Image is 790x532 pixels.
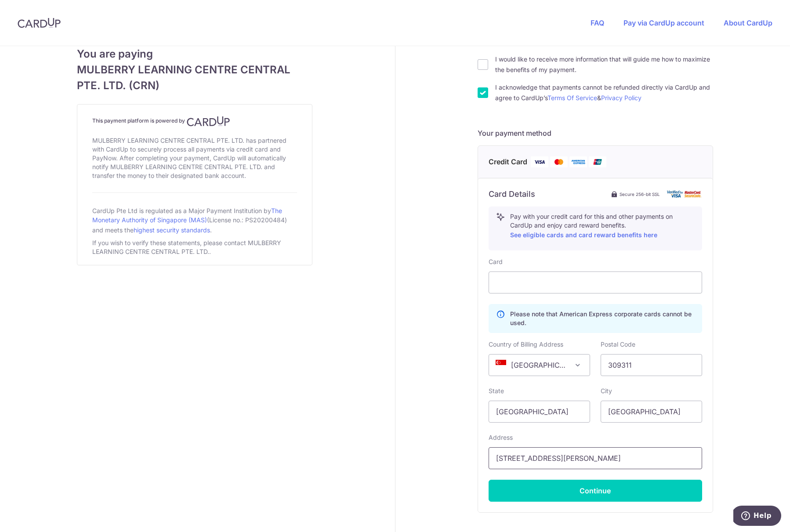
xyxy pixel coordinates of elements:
a: See eligible cards and card reward benefits here [510,231,657,239]
h5: Your payment method [478,128,713,138]
label: I acknowledge that payments cannot be refunded directly via CardUp and agree to CardUp’s & [495,82,713,103]
div: CardUp Pte Ltd is regulated as a Major Payment Institution by (License no.: PS20200484) and meets... [92,203,297,237]
span: Secure 256-bit SSL [620,191,660,198]
label: State [489,387,504,395]
iframe: Secure card payment input frame [496,277,695,288]
a: highest security standards [134,226,210,234]
a: About CardUp [724,18,772,27]
span: Singapore [489,354,590,376]
img: Union Pay [589,156,606,167]
p: Pay with your credit card for this and other payments on CardUp and enjoy card reward benefits. [510,212,695,240]
img: CardUp [187,116,230,127]
span: MULBERRY LEARNING CENTRE CENTRAL PTE. LTD. (CRN) [77,62,312,94]
span: You are paying [77,46,312,62]
label: Card [489,257,503,266]
input: Example 123456 [601,354,702,376]
img: Visa [531,156,548,167]
img: card secure [667,190,702,198]
div: If you wish to verify these statements, please contact MULBERRY LEARNING CENTRE CENTRAL PTE. LTD.. [92,237,297,258]
button: Continue [489,480,702,502]
h6: Card Details [489,189,535,199]
label: Postal Code [601,340,635,349]
img: CardUp [18,18,61,28]
label: I would like to receive more information that will guide me how to maximize the benefits of my pa... [495,54,713,75]
h4: This payment platform is powered by [92,116,297,127]
p: Please note that American Express corporate cards cannot be used. [510,310,695,327]
img: Mastercard [550,156,568,167]
label: City [601,387,612,395]
label: Address [489,433,513,442]
a: Privacy Policy [601,94,641,101]
span: Credit Card [489,156,527,167]
iframe: Opens a widget where you can find more information [733,506,781,528]
label: Country of Billing Address [489,340,563,349]
a: Pay via CardUp account [623,18,704,27]
div: MULBERRY LEARNING CENTRE CENTRAL PTE. LTD. has partnered with CardUp to securely process all paym... [92,134,297,182]
span: Singapore [489,355,590,376]
a: FAQ [591,18,604,27]
img: American Express [569,156,587,167]
a: Terms Of Service [547,94,597,101]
